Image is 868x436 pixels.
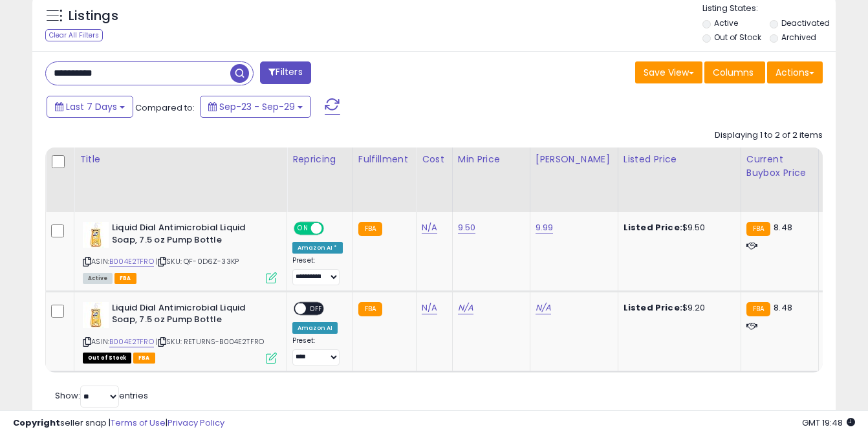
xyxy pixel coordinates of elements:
[66,100,117,113] span: Last 7 Days
[422,221,437,234] a: N/A
[715,129,823,142] div: Displaying 1 to 2 of 2 items
[111,417,166,429] a: Terms of Use
[133,353,155,364] span: FBA
[83,302,277,362] div: ASIN:
[168,417,224,429] a: Privacy Policy
[69,7,118,25] h5: Listings
[536,153,613,166] div: [PERSON_NAME]
[13,417,224,430] div: seller snap | |
[295,223,311,234] span: ON
[624,221,682,234] b: Listed Price:
[322,223,343,234] span: OFF
[635,61,702,83] button: Save View
[767,61,823,83] button: Actions
[714,32,761,43] label: Out of Stock
[781,32,816,43] label: Archived
[200,96,311,118] button: Sep-23 - Sep-29
[536,301,551,314] a: N/A
[156,256,239,267] span: | SKU: QF-0D6Z-33KP
[746,302,770,316] small: FBA
[422,301,437,314] a: N/A
[292,322,338,334] div: Amazon AI
[292,242,343,254] div: Amazon AI *
[714,17,738,28] label: Active
[109,336,154,347] a: B004E2TFRO
[746,153,813,180] div: Current Buybox Price
[292,153,347,166] div: Repricing
[156,336,264,347] span: | SKU: RETURNS-B004E2TFRO
[83,222,109,248] img: 41Niw+motCS._SL40_.jpg
[704,61,765,83] button: Columns
[260,61,310,84] button: Filters
[47,96,133,118] button: Last 7 Days
[746,222,770,236] small: FBA
[781,17,830,28] label: Deactivated
[83,222,277,282] div: ASIN:
[458,153,525,166] div: Min Price
[45,29,103,41] div: Clear All Filters
[358,153,411,166] div: Fulfillment
[292,256,343,285] div: Preset:
[219,100,295,113] span: Sep-23 - Sep-29
[292,336,343,365] div: Preset:
[13,417,60,429] strong: Copyright
[624,302,731,314] div: $9.20
[713,66,754,79] span: Columns
[109,256,154,267] a: B004E2TFRO
[774,301,792,314] span: 8.48
[112,222,269,249] b: Liquid Dial Antimicrobial Liquid Soap, 7.5 oz Pump Bottle
[83,302,109,328] img: 41Niw+motCS._SL40_.jpg
[83,273,113,284] span: All listings currently available for purchase on Amazon
[112,302,269,329] b: Liquid Dial Antimicrobial Liquid Soap, 7.5 oz Pump Bottle
[358,222,382,236] small: FBA
[306,303,327,314] span: OFF
[802,417,855,429] span: 2025-10-7 19:48 GMT
[55,389,148,402] span: Show: entries
[422,153,447,166] div: Cost
[114,273,136,284] span: FBA
[83,353,131,364] span: All listings that are currently out of stock and unavailable for purchase on Amazon
[702,3,836,15] p: Listing States:
[624,301,682,314] b: Listed Price:
[135,102,195,114] span: Compared to:
[624,222,731,234] div: $9.50
[80,153,281,166] div: Title
[458,221,476,234] a: 9.50
[536,221,554,234] a: 9.99
[358,302,382,316] small: FBA
[458,301,473,314] a: N/A
[774,221,792,234] span: 8.48
[624,153,735,166] div: Listed Price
